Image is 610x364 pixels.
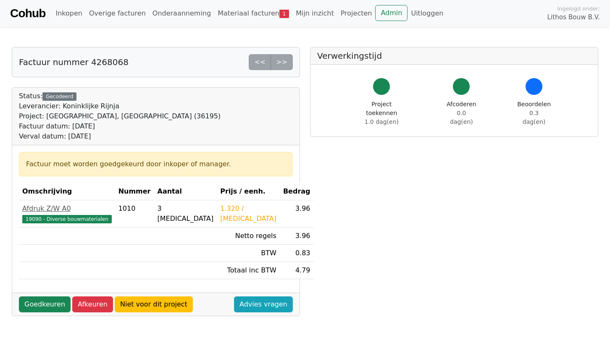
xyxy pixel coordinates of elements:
[22,204,112,214] div: Afdruk Z/W A0
[158,204,214,224] div: 3 [MEDICAL_DATA]
[19,183,115,200] th: Omschrijving
[19,296,71,312] a: Goedkeuren
[217,228,280,245] td: Netto regels
[280,183,314,200] th: Bedrag
[115,296,193,312] a: Niet voor dit project
[72,296,113,312] a: Afkeuren
[19,101,221,111] div: Leverancier: Koninklijke Rijnja
[115,200,154,228] td: 1010
[279,10,289,18] span: 1
[234,296,293,312] a: Advies vragen
[19,131,221,141] div: Verval datum: [DATE]
[365,118,399,125] span: 1.0 dag(en)
[292,5,337,22] a: Mijn inzicht
[22,215,112,223] span: 19090 - Diverse bouwmaterialen
[19,121,221,131] div: Factuur datum: [DATE]
[19,91,221,141] div: Status:
[280,200,314,228] td: 3.96
[19,57,129,67] h5: Factuur nummer 4268068
[154,183,217,200] th: Aantal
[149,5,214,22] a: Onderaanneming
[22,204,112,224] a: Afdruk Z/W A019090 - Diverse bouwmaterialen
[280,228,314,245] td: 3.96
[19,111,221,121] div: Project: [GEOGRAPHIC_DATA], [GEOGRAPHIC_DATA] (36195)
[446,100,477,126] div: Afcoderen
[337,5,376,22] a: Projecten
[523,110,546,125] span: 0.3 dag(en)
[358,100,406,126] div: Project toekennen
[217,245,280,262] td: BTW
[408,5,447,22] a: Uitloggen
[26,159,286,169] div: Factuur moet worden goedgekeurd door inkoper of manager.
[280,245,314,262] td: 0.83
[10,3,45,24] a: Cohub
[214,5,292,22] a: Materiaal facturen1
[217,183,280,200] th: Prijs / eenh.
[220,204,276,224] div: 1.320 / [MEDICAL_DATA]
[86,5,149,22] a: Overige facturen
[557,5,600,13] span: Ingelogd onder:
[317,51,591,61] h5: Verwerkingstijd
[547,13,600,22] span: Lithos Bouw B.V.
[375,5,408,21] a: Admin
[217,262,280,279] td: Totaal inc BTW
[42,92,76,101] div: Gecodeerd
[450,110,473,125] span: 0.0 dag(en)
[517,100,551,126] div: Beoordelen
[280,262,314,279] td: 4.79
[115,183,154,200] th: Nummer
[52,5,85,22] a: Inkopen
